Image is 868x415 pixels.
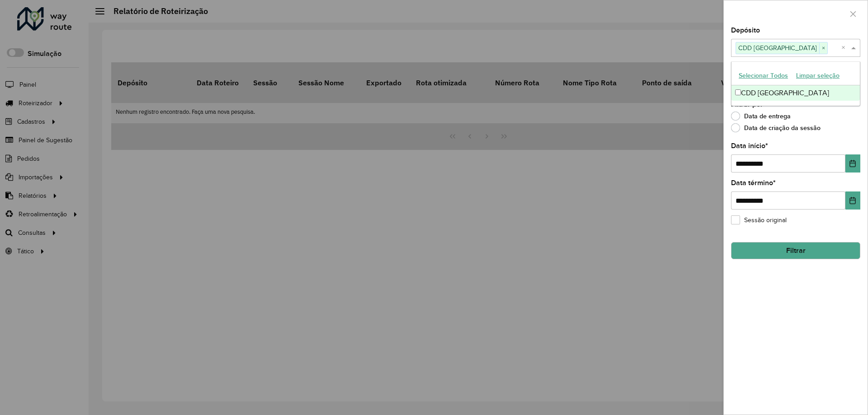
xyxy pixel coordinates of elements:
span: Clear all [841,42,849,53]
button: Choose Date [845,154,860,173]
label: Data de entrega [731,112,791,121]
button: Filtrar [731,242,860,259]
button: Choose Date [845,191,860,210]
label: Sessão original [731,215,787,225]
span: CDD [GEOGRAPHIC_DATA] [736,42,819,53]
label: Depósito [731,25,760,36]
div: CDD [GEOGRAPHIC_DATA] [731,85,860,101]
button: Selecionar Todos [735,69,792,83]
button: Limpar seleção [792,69,844,83]
ng-dropdown-panel: Options list [731,61,860,106]
label: Data de criação da sessão [731,123,821,132]
label: Data início [731,140,768,151]
span: × [819,43,827,54]
label: Data término [731,177,776,188]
